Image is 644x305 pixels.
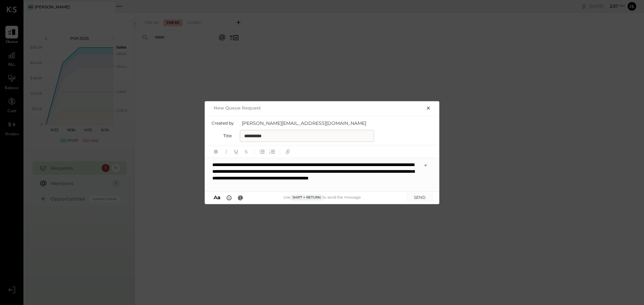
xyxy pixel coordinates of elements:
span: [PERSON_NAME][EMAIL_ADDRESS][DOMAIN_NAME] [242,120,376,127]
div: Use to send the message [245,195,399,201]
button: Italic [222,147,230,156]
button: Strikethrough [242,147,251,156]
label: Created by [212,121,234,126]
button: @ [236,194,245,201]
span: @ [238,194,243,201]
button: Underline [232,147,240,156]
label: Title [212,133,232,138]
button: Aa [212,194,222,201]
span: Shift + Return [290,195,323,201]
h2: New Queue Request [214,105,261,110]
button: Add URL [283,147,292,156]
span: a [217,194,220,201]
button: Bold [212,147,220,156]
button: Ordered List [268,147,276,156]
button: SEND [406,193,433,202]
button: Unordered List [258,147,266,156]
